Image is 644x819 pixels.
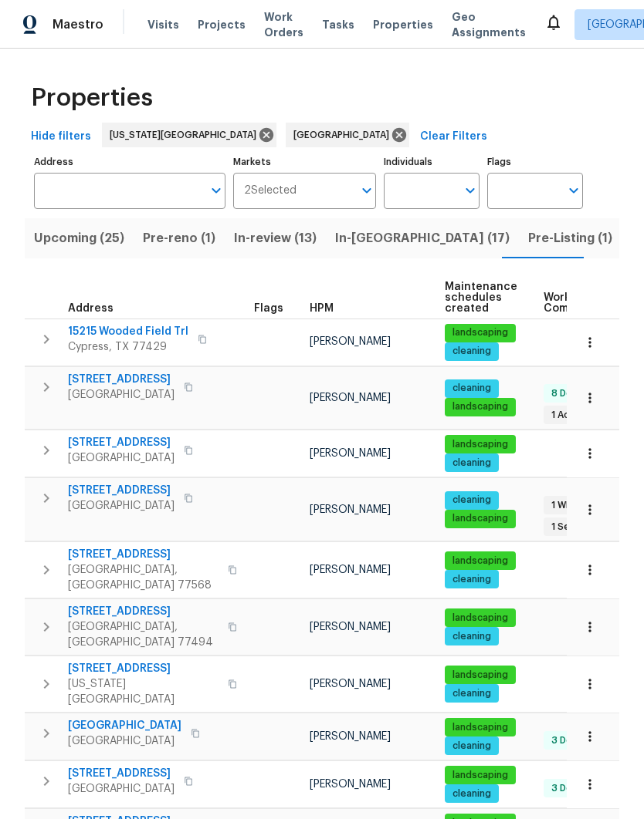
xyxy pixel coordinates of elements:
span: Visits [147,17,179,32]
span: 3 Done [545,734,590,747]
span: landscaping [446,769,514,782]
span: 2 Selected [244,184,297,197]
span: Address [68,303,114,314]
span: In-[GEOGRAPHIC_DATA] (17) [335,228,510,249]
span: 15215 Wooded Field Trl [68,324,188,339]
span: Pre-reno (1) [143,228,215,249]
span: landscaping [446,438,514,451]
button: Hide filters [25,123,97,151]
span: Work Orders [264,9,303,40]
span: landscaping [446,554,514,568]
span: Maintenance schedules created [445,281,517,314]
span: Work Order Completion [544,292,641,314]
span: [STREET_ADDRESS] [68,604,219,619]
span: [STREET_ADDRESS] [68,435,175,450]
span: Properties [373,17,433,32]
span: landscaping [446,326,514,339]
span: [PERSON_NAME] [310,622,391,632]
span: cleaning [446,573,497,586]
span: [GEOGRAPHIC_DATA] [293,127,395,143]
span: cleaning [446,345,497,358]
span: cleaning [446,687,497,700]
span: Properties [31,90,153,106]
span: [PERSON_NAME] [310,731,391,742]
span: Tasks [322,19,354,30]
span: cleaning [446,630,497,643]
span: [PERSON_NAME] [310,565,391,575]
span: [GEOGRAPHIC_DATA] [68,498,175,514]
label: Address [34,157,225,167]
span: [STREET_ADDRESS] [68,766,175,781]
span: [GEOGRAPHIC_DATA] [68,387,175,403]
span: Cypress, TX 77429 [68,339,188,355]
span: cleaning [446,494,497,507]
span: [GEOGRAPHIC_DATA] [68,450,175,466]
span: In-review (13) [234,228,317,249]
button: Open [205,180,227,201]
button: Open [459,180,481,201]
span: [STREET_ADDRESS] [68,372,175,387]
span: [GEOGRAPHIC_DATA] [68,733,181,749]
span: Geo Assignments [452,9,526,40]
label: Individuals [384,157,480,167]
span: cleaning [446,787,497,800]
span: cleaning [446,740,497,753]
span: [US_STATE][GEOGRAPHIC_DATA] [110,127,263,143]
span: [PERSON_NAME] [310,779,391,790]
button: Open [356,180,378,201]
span: [GEOGRAPHIC_DATA] [68,781,175,797]
span: landscaping [446,721,514,734]
span: [STREET_ADDRESS] [68,547,219,562]
span: [US_STATE][GEOGRAPHIC_DATA] [68,676,219,707]
span: Pre-Listing (1) [528,228,612,249]
span: Flags [254,303,283,314]
span: landscaping [446,612,514,625]
span: cleaning [446,457,497,470]
span: Upcoming (25) [34,228,124,249]
span: 8 Done [545,387,590,400]
span: [PERSON_NAME] [310,504,391,515]
span: landscaping [446,512,514,525]
span: Clear Filters [420,127,487,147]
span: [GEOGRAPHIC_DATA], [GEOGRAPHIC_DATA] 77568 [68,562,219,593]
label: Markets [233,157,377,167]
span: [GEOGRAPHIC_DATA], [GEOGRAPHIC_DATA] 77494 [68,619,219,650]
span: [PERSON_NAME] [310,336,391,347]
span: [GEOGRAPHIC_DATA] [68,718,181,733]
div: [US_STATE][GEOGRAPHIC_DATA] [102,123,276,147]
span: 3 Done [545,782,590,795]
span: Hide filters [31,127,91,147]
span: 1 Accepted [545,409,610,422]
span: Projects [198,17,246,32]
span: 1 WIP [545,499,580,512]
span: [STREET_ADDRESS] [68,483,175,498]
button: Clear Filters [414,123,493,151]
span: Maestro [53,17,103,32]
span: [PERSON_NAME] [310,448,391,459]
span: HPM [310,303,334,314]
span: [STREET_ADDRESS] [68,661,219,676]
span: cleaning [446,382,497,395]
span: landscaping [446,400,514,413]
label: Flags [487,157,583,167]
div: [GEOGRAPHIC_DATA] [286,123,409,147]
span: [PERSON_NAME] [310,393,391,403]
button: Open [563,180,585,201]
span: 1 Sent [545,521,586,534]
span: [PERSON_NAME] [310,679,391,689]
span: landscaping [446,669,514,682]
